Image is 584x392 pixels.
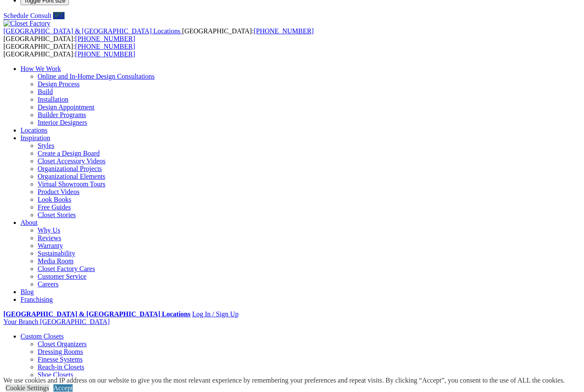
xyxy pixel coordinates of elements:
[38,157,106,165] a: Closet Accessory Videos
[3,27,180,35] span: [GEOGRAPHIC_DATA] & [GEOGRAPHIC_DATA] Locations
[38,340,87,348] a: Closet Organizers
[38,363,84,371] a: Reach-in Closets
[21,127,47,134] a: Locations
[3,27,314,42] span: [GEOGRAPHIC_DATA]: [GEOGRAPHIC_DATA]:
[38,173,105,180] a: Organizational Elements
[75,50,135,58] a: [PHONE_NUMBER]
[38,103,94,111] a: Design Appointment
[38,348,83,355] a: Dressing Rooms
[3,377,565,384] div: We use cookies and IP address on our website to give you the most relevant experience by remember...
[38,280,59,288] a: Careers
[38,227,60,234] a: Why Us
[38,73,155,80] a: Online and In-Home Design Consultations
[38,203,71,211] a: Free Guides
[38,142,54,149] a: Styles
[3,310,190,318] a: [GEOGRAPHIC_DATA] & [GEOGRAPHIC_DATA] Locations
[75,43,135,50] a: [PHONE_NUMBER]
[254,27,313,35] a: [PHONE_NUMBER]
[38,165,102,172] a: Organizational Projects
[38,356,83,363] a: Finesse Systems
[38,242,63,249] a: Warranty
[38,371,73,378] a: Shoe Closets
[21,65,61,72] a: How We Work
[53,12,65,19] a: Call
[38,257,74,265] a: Media Room
[3,12,51,19] a: Schedule Consult
[3,27,182,35] a: [GEOGRAPHIC_DATA] & [GEOGRAPHIC_DATA] Locations
[38,150,100,157] a: Create a Design Board
[192,310,238,318] a: Log In / Sign Up
[3,20,50,27] img: Closet Factory
[38,211,76,218] a: Closet Stories
[3,318,110,325] a: Your Branch [GEOGRAPHIC_DATA]
[38,96,68,103] a: Installation
[38,188,80,195] a: Product Videos
[53,384,73,392] a: Accept
[38,265,95,272] a: Closet Factory Cares
[38,88,53,95] a: Build
[38,250,75,257] a: Sustainability
[21,134,50,141] a: Inspiration
[21,219,38,226] a: About
[38,273,86,280] a: Customer Service
[38,196,71,203] a: Look Books
[21,288,34,295] a: Blog
[38,234,61,242] a: Reviews
[38,111,86,118] a: Builder Programs
[38,119,87,126] a: Interior Designers
[21,333,64,340] a: Custom Closets
[38,180,106,188] a: Virtual Showroom Tours
[75,35,135,42] a: [PHONE_NUMBER]
[38,80,80,88] a: Design Process
[3,318,38,325] span: Your Branch
[21,296,53,303] a: Franchising
[6,384,49,392] a: Cookie Settings
[3,43,135,58] span: [GEOGRAPHIC_DATA]: [GEOGRAPHIC_DATA]:
[40,318,109,325] span: [GEOGRAPHIC_DATA]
